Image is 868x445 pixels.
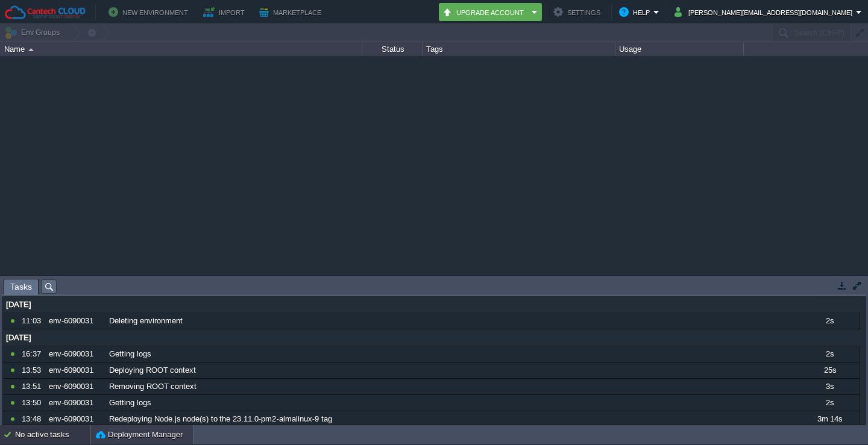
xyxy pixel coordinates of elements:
[22,379,45,394] div: 13:51
[28,48,34,51] img: AMDAwAAAACH5BAEAAAAALAAAAAABAAEAAAICRAEAOw==
[46,363,105,378] div: env-6090031
[442,5,528,19] button: Upgrade Account
[109,381,197,392] span: Removing ROOT context
[800,379,859,394] div: 3s
[22,363,45,378] div: 13:53
[1,42,362,56] div: Name
[22,346,45,362] div: 16:37
[800,346,859,362] div: 2s
[96,429,183,441] button: Deployment Manager
[109,316,183,326] span: Deleting environment
[800,395,859,411] div: 2s
[46,379,105,394] div: env-6090031
[46,395,105,411] div: env-6090031
[10,279,32,294] span: Tasks
[3,297,860,313] div: [DATE]
[3,330,860,346] div: [DATE]
[22,313,45,329] div: 11:03
[4,5,86,20] img: Cantech Cloud
[619,5,653,19] button: Help
[22,395,45,411] div: 13:50
[22,411,45,427] div: 13:48
[108,5,192,19] button: New Environment
[109,414,332,425] span: Redeploying Node.js node(s) to the 23.11.0-pm2-almalinux-9 tag
[109,349,151,359] span: Getting logs
[109,365,196,376] span: Deploying ROOT context
[553,5,604,19] button: Settings
[259,5,325,19] button: Marketplace
[15,425,90,444] div: No active tasks
[46,411,105,427] div: env-6090031
[46,346,105,362] div: env-6090031
[800,313,859,329] div: 2s
[109,397,151,408] span: Getting logs
[616,42,743,56] div: Usage
[363,42,422,56] div: Status
[203,5,248,19] button: Import
[800,363,859,378] div: 25s
[675,5,856,19] button: [PERSON_NAME][EMAIL_ADDRESS][DOMAIN_NAME]
[46,313,105,329] div: env-6090031
[423,42,615,56] div: Tags
[800,411,859,427] div: 3m 14s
